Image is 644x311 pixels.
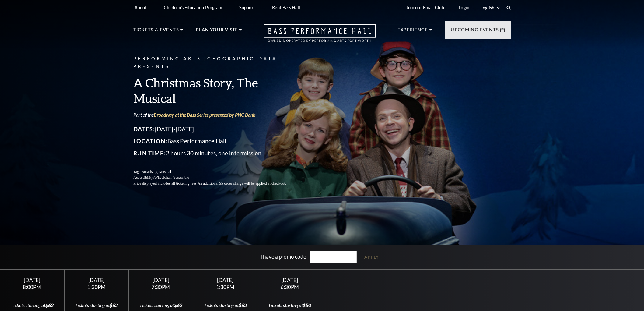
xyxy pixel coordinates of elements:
p: Rent Bass Hall [272,5,300,10]
a: Broadway at the Bass Series presented by PNC Bank [154,112,255,118]
span: Location: [133,137,167,144]
p: Tickets & Events [133,26,179,37]
div: Tickets starting at [265,302,314,309]
p: Plan Your Visit [196,26,237,37]
p: About [135,5,147,10]
div: [DATE] [201,277,250,283]
p: Price displayed includes all ticketing fees. [133,181,301,186]
p: Part of the [133,111,301,118]
span: Run Time: [133,150,166,157]
p: [DATE]-[DATE] [133,124,301,134]
div: Tickets starting at [72,302,121,309]
div: Tickets starting at [7,302,57,309]
label: I have a promo code [261,253,306,260]
span: $62 [45,302,54,308]
p: Upcoming Events [451,26,499,37]
span: $50 [303,302,311,308]
div: 8:00PM [7,284,57,290]
p: Tags: [133,169,301,175]
select: Select: [479,5,501,11]
span: Broadway, Musical [142,170,171,174]
span: Wheelchair Accessible [154,175,189,180]
p: Experience [397,26,428,37]
h3: A Christmas Story, The Musical [133,75,301,106]
p: Performing Arts [GEOGRAPHIC_DATA] Presents [133,55,301,70]
div: 7:30PM [136,284,186,290]
p: Accessibility: [133,175,301,181]
div: Tickets starting at [201,302,250,309]
span: $62 [174,302,182,308]
div: Tickets starting at [136,302,186,309]
p: 2 hours 30 minutes, one intermission [133,148,301,158]
span: $62 [239,302,247,308]
div: [DATE] [7,277,57,283]
div: [DATE] [265,277,314,283]
p: Support [239,5,255,10]
div: 1:30PM [72,284,121,290]
div: 1:30PM [201,284,250,290]
p: Bass Performance Hall [133,136,301,146]
div: [DATE] [72,277,121,283]
div: 6:30PM [265,284,314,290]
p: Children's Education Program [164,5,222,10]
span: An additional $5 order charge will be applied at checkout. [198,181,286,186]
span: $62 [110,302,118,308]
span: Dates: [133,125,155,133]
div: [DATE] [136,277,186,283]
